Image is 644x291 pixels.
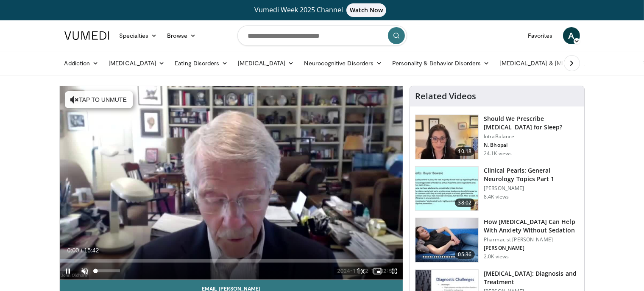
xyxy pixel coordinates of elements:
[563,27,580,44] a: A
[484,115,579,132] h3: Should We Prescribe [MEDICAL_DATA] for Sleep?
[60,263,77,280] button: Pause
[484,236,579,243] p: Pharmacist [PERSON_NAME]
[484,193,509,200] p: 8.4K views
[415,218,478,262] img: 7bfe4765-2bdb-4a7e-8d24-83e30517bd33.150x105_q85_crop-smart_upscale.jpg
[60,86,403,280] video-js: Video Player
[523,27,558,44] a: Favorites
[415,115,478,159] img: f7087805-6d6d-4f4e-b7c8-917543aa9d8d.150x105_q85_crop-smart_upscale.jpg
[415,91,476,101] h4: Related Videos
[81,247,83,254] span: /
[484,269,579,286] h3: [MEDICAL_DATA]: Diagnosis and Treatment
[455,199,475,207] span: 38:02
[455,147,475,156] span: 10:18
[386,263,403,280] button: Fullscreen
[162,27,201,44] a: Browse
[415,115,579,159] a: 10:18 Should We Prescribe [MEDICAL_DATA] for Sleep? IntraBalance N. Bhopal 24.1K views
[96,269,120,272] div: Volume Level
[233,55,299,72] a: [MEDICAL_DATA]
[67,247,79,254] span: 0:00
[484,253,509,260] p: 2.0K views
[237,25,407,46] input: Search topics, interventions
[59,55,104,72] a: Addiction
[484,142,579,148] p: N. Bhopal
[415,167,478,211] img: 91ec4e47-6cc3-4d45-a77d-be3eb23d61cb.150x105_q85_crop-smart_upscale.jpg
[369,263,386,280] button: Enable picture-in-picture mode
[484,133,579,140] p: IntraBalance
[299,55,388,72] a: Neurocognitive Disorders
[455,250,475,259] span: 05:36
[170,55,233,72] a: Eating Disorders
[114,27,162,44] a: Specialties
[484,150,512,157] p: 24.1K views
[387,55,494,72] a: Personality & Behavior Disorders
[484,185,579,192] p: [PERSON_NAME]
[65,91,133,108] button: Tap to unmute
[352,263,369,280] button: Playback Rate
[84,247,99,254] span: 15:42
[60,259,403,263] div: Progress Bar
[415,166,579,211] a: 38:02 Clinical Pearls: General Neurology Topics Part 1 [PERSON_NAME] 8.4K views
[484,218,579,235] h3: How [MEDICAL_DATA] Can Help With Anxiety Without Sedation
[484,245,579,252] p: [PERSON_NAME]
[346,3,387,17] span: Watch Now
[103,55,170,72] a: [MEDICAL_DATA]
[495,55,616,72] a: [MEDICAL_DATA] & [MEDICAL_DATA]
[77,263,94,280] button: Unmute
[415,218,579,263] a: 05:36 How [MEDICAL_DATA] Can Help With Anxiety Without Sedation Pharmacist [PERSON_NAME] [PERSON_...
[64,31,109,40] img: VuMedi Logo
[484,166,579,183] h3: Clinical Pearls: General Neurology Topics Part 1
[66,3,579,17] a: Vumedi Week 2025 ChannelWatch Now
